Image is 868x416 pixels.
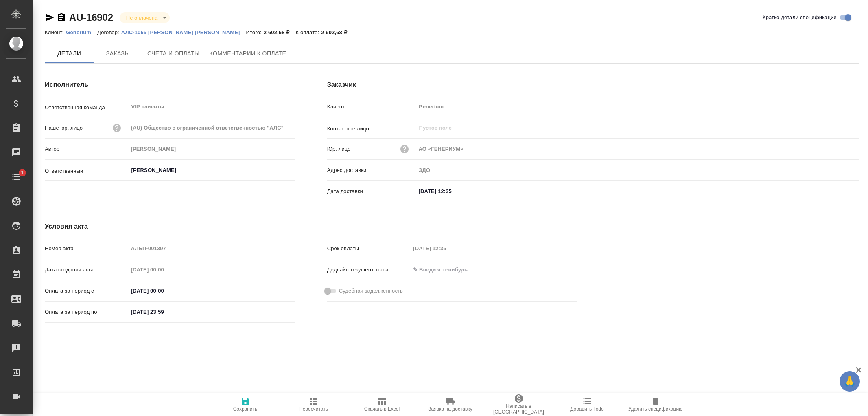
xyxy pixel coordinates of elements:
p: Договор: [97,29,121,35]
button: Скопировать ссылку [57,13,66,22]
span: Счета и оплаты [147,48,200,59]
h4: Условия акта [45,222,577,231]
span: Заказы [98,48,138,59]
input: Пустое поле [128,143,295,155]
span: Кратко детали спецификации [763,13,837,22]
input: Пустое поле [416,164,859,176]
input: Пустое поле [128,122,295,134]
a: AU-16902 [69,12,113,23]
input: ✎ Введи что-нибудь [416,185,487,197]
input: Пустое поле [418,123,840,133]
a: АЛС-1065 [PERSON_NAME] [PERSON_NAME] [121,29,246,35]
p: Наше юр. лицо [45,124,83,132]
span: 🙏 [843,373,857,390]
input: Пустое поле [416,101,859,112]
p: Ответственный [45,167,128,175]
span: Судебная задолженность [339,287,403,295]
button: Open [290,169,292,171]
button: Не оплачена [124,14,160,21]
p: 2 602,68 ₽ [264,29,296,35]
p: Дата доставки [327,187,416,196]
p: Дата создания акта [45,266,128,274]
input: Пустое поле [128,242,295,254]
span: Детали [50,48,89,59]
p: Номер акта [45,244,128,253]
div: Не оплачена [120,12,170,23]
p: Дедлайн текущего этапа [327,266,411,274]
p: Автор [45,145,128,153]
input: ✎ Введи что-нибудь [128,306,199,318]
input: ✎ Введи что-нибудь [410,264,481,275]
p: 2 602,68 ₽ [321,29,353,35]
a: 1 [2,167,31,187]
p: Юр. лицо [327,145,351,153]
button: 🙏 [840,371,860,392]
p: Срок оплаты [327,244,411,253]
input: ✎ Введи что-нибудь [128,285,199,297]
p: Клиент [327,103,416,111]
p: Generium [66,29,97,35]
p: К оплате: [295,29,321,35]
h4: Заказчик [327,80,859,90]
input: Пустое поле [416,143,859,155]
p: Оплата за период по [45,308,128,316]
p: Ответственная команда [45,103,128,112]
p: Адрес доставки [327,166,416,174]
input: Пустое поле [410,242,481,254]
h4: Исполнитель [45,80,295,90]
span: 1 [16,169,28,177]
p: Клиент: [45,29,66,35]
input: Пустое поле [128,264,199,275]
p: Оплата за период с [45,287,128,295]
span: Комментарии к оплате [210,48,286,59]
button: Скопировать ссылку для ЯМессенджера [45,13,55,22]
p: АЛС-1065 [PERSON_NAME] [PERSON_NAME] [121,29,246,35]
p: Итого: [246,29,263,35]
p: Контактное лицо [327,125,416,133]
a: Generium [66,29,97,35]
